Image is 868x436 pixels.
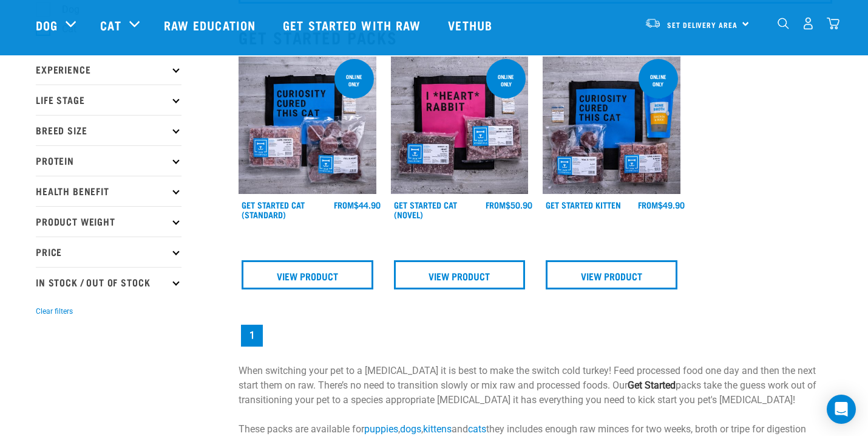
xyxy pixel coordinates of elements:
a: Get Started Cat (Novel) [394,202,457,216]
div: online only [334,67,374,93]
a: dogs [400,423,421,435]
img: home-icon-1@2x.png [778,18,789,29]
a: Vethub [436,1,507,49]
a: puppies [364,423,398,435]
p: Life Stage [36,85,181,115]
strong: Get Started [628,379,676,391]
span: Set Delivery Area [667,22,737,27]
a: Get Started Cat (Standard) [242,202,305,216]
div: Open Intercom Messenger [827,395,856,424]
div: online only [486,67,526,93]
nav: pagination [239,322,832,349]
div: $44.90 [334,200,381,210]
img: user.png [802,17,815,30]
p: In Stock / Out Of Stock [36,267,181,297]
div: online only [639,67,678,93]
div: $49.90 [638,200,685,210]
a: Get started with Raw [271,1,436,49]
p: Protein [36,145,181,176]
img: Assortment Of Raw Essential Products For Cats Including, Pink And Black Tote Bag With "I *Heart* ... [391,57,529,195]
span: FROM [334,202,354,207]
a: Cat [100,16,121,34]
a: View Product [242,260,373,289]
img: Assortment Of Raw Essential Products For Cats Including, Blue And Black Tote Bag With "Curiosity ... [239,57,376,195]
a: cats [468,423,486,435]
p: Product Weight [36,206,181,237]
a: Dog [36,16,58,34]
a: Page 1 [241,325,263,347]
a: View Product [394,260,526,289]
img: van-moving.png [645,18,661,29]
span: FROM [486,202,506,207]
a: Raw Education [152,1,271,49]
div: $50.90 [486,200,532,210]
a: View Product [546,260,677,289]
img: home-icon@2x.png [827,17,839,30]
p: Breed Size [36,115,181,145]
p: Health Benefit [36,176,181,206]
p: Experience [36,54,181,85]
p: Price [36,237,181,267]
span: FROM [638,202,658,207]
button: Clear filters [36,306,73,317]
img: NSP Kitten Update [543,57,680,195]
a: kittens [423,423,452,435]
a: Get Started Kitten [546,202,621,207]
